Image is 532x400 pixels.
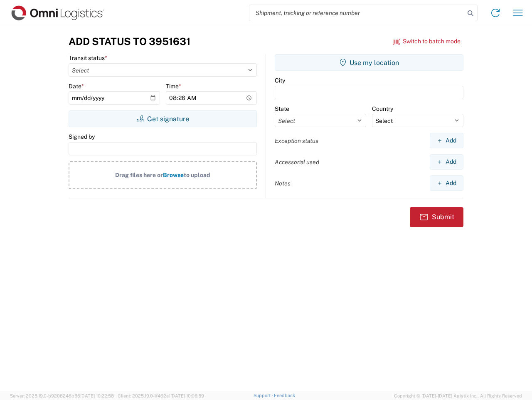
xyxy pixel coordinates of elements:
[69,54,107,62] label: Transit status
[274,393,295,398] a: Feedback
[163,172,184,178] span: Browse
[430,154,463,170] button: Add
[170,393,204,398] span: [DATE] 10:06:59
[80,393,114,398] span: [DATE] 10:22:58
[115,172,163,178] span: Drag files here or
[10,393,114,398] span: Server: 2025.19.0-b9208248b56
[275,77,285,84] label: City
[184,172,210,178] span: to upload
[430,175,463,191] button: Add
[254,393,274,398] a: Support
[394,392,522,400] span: Copyright © [DATE]-[DATE] Agistix Inc., All Rights Reserved
[69,133,95,140] label: Signed by
[410,207,463,227] button: Submit
[275,54,463,71] button: Use my location
[69,35,190,47] h3: Add Status to 3951631
[393,35,461,48] button: Switch to batch mode
[275,158,319,166] label: Accessorial used
[166,82,181,90] label: Time
[69,82,84,90] label: Date
[69,110,257,127] button: Get signature
[118,393,204,398] span: Client: 2025.19.0-1f462a1
[275,105,289,112] label: State
[275,137,318,145] label: Exception status
[430,133,463,148] button: Add
[372,105,393,112] label: Country
[249,5,465,21] input: Shipment, tracking or reference number
[275,180,291,187] label: Notes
